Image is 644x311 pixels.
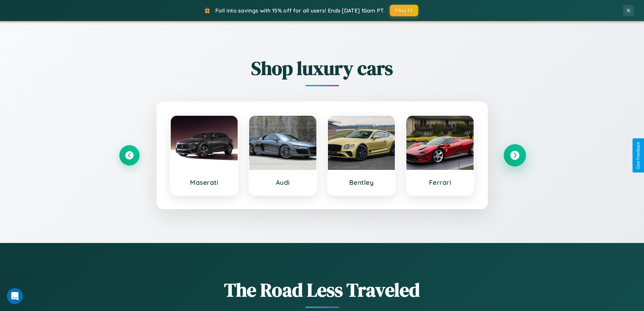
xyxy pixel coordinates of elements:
div: Give Feedback [636,142,641,169]
h3: Ferrari [413,178,467,186]
h2: Shop luxury cars [119,55,525,81]
h1: The Road Less Traveled [119,277,525,303]
iframe: Intercom live chat [7,288,23,304]
span: Fall into savings with 15% off for all users! Ends [DATE] 10am PT. [215,7,385,14]
h3: Bentley [335,178,388,186]
h3: Audi [256,178,310,186]
h3: Maserati [177,178,231,186]
button: FALL15 [390,5,418,16]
